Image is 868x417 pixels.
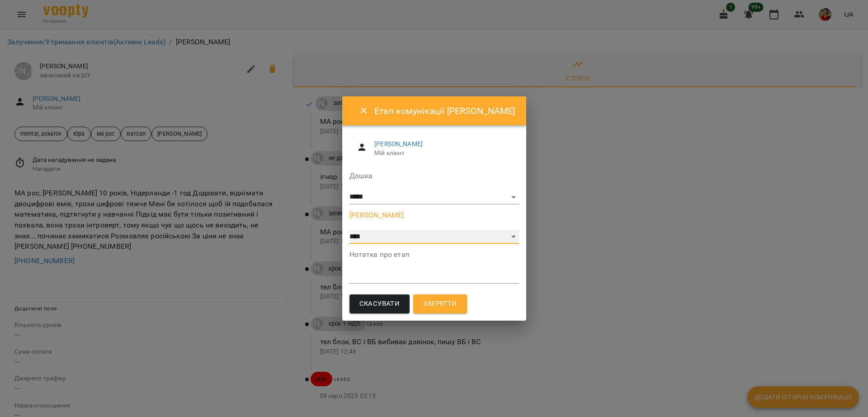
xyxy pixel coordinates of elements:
[349,251,519,258] label: Нотатка про етап
[349,212,519,219] label: [PERSON_NAME]
[359,298,400,310] span: Скасувати
[374,140,423,147] a: [PERSON_NAME]
[349,294,410,313] button: Скасувати
[353,100,375,122] button: Close
[413,294,467,313] button: Зберегти
[374,149,511,158] span: Мій клієнт
[423,298,457,310] span: Зберегти
[349,172,519,180] label: Дошка
[374,104,515,118] h6: Етап комунікації [PERSON_NAME]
